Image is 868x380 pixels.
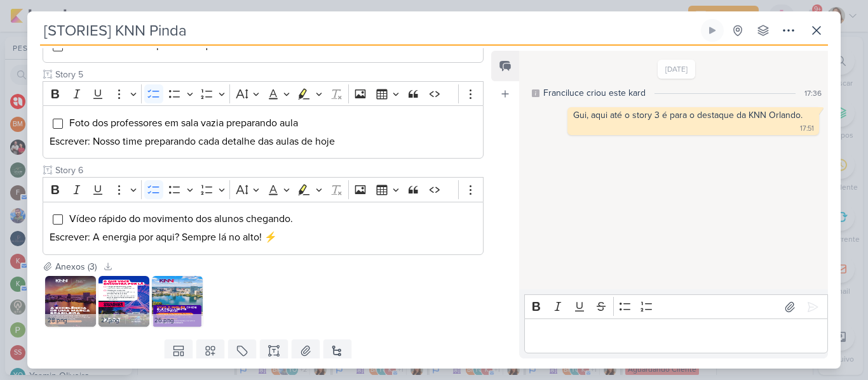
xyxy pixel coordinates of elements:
[152,276,203,327] img: IbxOMyyEPIDqKrCT4RDL2foHNYqHYJvZ7N5yNGHH.png
[50,230,477,245] p: Escrever: A energia por aqui? Sempre lá no alto! ⚡
[152,314,203,327] div: 26.png
[573,110,803,121] div: Gui, aqui até o story 3 é para o destaque da KNN Orlando.
[55,260,97,273] div: Anexos (3)
[45,276,96,327] img: zSdwjGcSl3o10FMh3xxEqDYPKR6yaojrfKr1dZt9.png
[43,177,484,202] div: Editor toolbar
[50,134,477,149] p: Escrever: Nosso time preparando cada detalhe das aulas de hoje
[707,25,717,36] div: Ligar relógio
[69,213,293,225] span: Vídeo rápido do movimento dos alunos chegando.
[543,86,646,100] div: Franciluce criou este kard
[524,294,828,319] div: Editor toolbar
[43,81,484,106] div: Editor toolbar
[45,314,96,327] div: 28.png
[69,117,298,129] span: Foto dos professores em sala vazia preparando aula
[804,88,822,99] div: 17:36
[800,124,814,134] div: 17:51
[40,19,698,42] input: Kard Sem Título
[53,164,484,177] input: Texto sem título
[524,318,828,353] div: Editor editing area: main
[43,202,484,255] div: Editor editing area: main
[98,314,149,327] div: 27.png
[43,105,484,159] div: Editor editing area: main
[98,276,149,327] img: 9ibeu59VLD3d7eYrqvJkoVEbiXSwQQfBTKwqmime.png
[53,68,484,81] input: Texto sem título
